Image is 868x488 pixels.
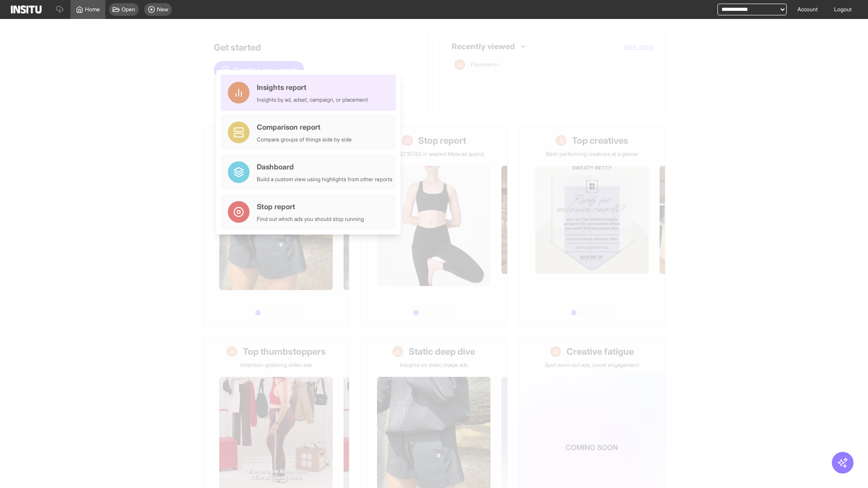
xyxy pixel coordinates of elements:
[257,216,364,223] div: Find out which ads you should stop running
[257,176,392,183] div: Build a custom view using highlights from other reports
[257,136,352,143] div: Compare groups of things side by side
[257,201,364,212] div: Stop report
[85,6,100,13] span: Home
[257,161,392,172] div: Dashboard
[122,6,135,13] span: Open
[157,6,168,13] span: New
[11,5,42,14] img: Logo
[257,82,368,93] div: Insights report
[257,96,368,103] div: Insights by ad, adset, campaign, or placement
[257,122,352,132] div: Comparison report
